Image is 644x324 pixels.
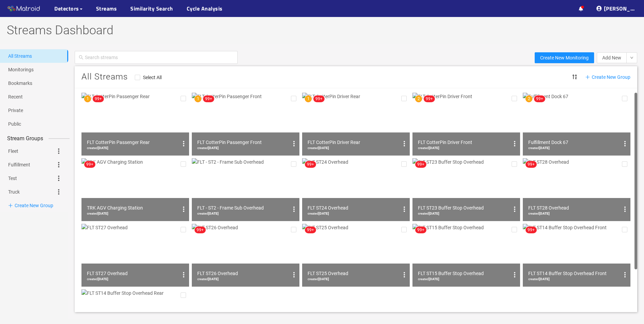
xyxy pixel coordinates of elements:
span: created [308,212,329,215]
a: Bookmarks [8,80,32,86]
span: created [528,146,550,150]
span: 99+ [417,228,424,232]
img: Fulfillment Dock 67 [523,93,630,156]
span: 99+ [315,96,323,101]
a: Private [8,108,23,113]
img: FLT ST28 Overhead [523,158,630,221]
span: Detectors [54,4,79,13]
span: created [528,277,550,281]
span: created [197,277,219,281]
img: FLT - ST2 - Frame Sub Overhead [192,158,299,221]
a: Fleet [8,144,18,158]
div: FLT CotterPin Driver Rear [308,138,399,146]
button: options [620,269,630,280]
button: options [178,269,189,280]
span: 99+ [307,228,314,232]
a: Truck [8,185,20,199]
div: TRK AGV Charging Station [87,204,178,212]
img: FLT ST15 Buffer Stop Overhead [412,224,520,287]
span: Stream Groups [2,134,49,143]
span: search [79,55,84,60]
button: options [509,204,520,215]
span: 99+ [426,96,433,101]
span: 99+ [536,96,543,101]
button: Add New [597,52,627,63]
button: options [289,138,299,149]
span: 99+ [417,162,424,167]
img: FLT CotterPin Passenger Rear [81,93,189,156]
a: Streams [96,4,117,13]
a: Fulfillment [8,158,30,172]
button: options [399,269,410,280]
span: created [528,212,550,215]
button: options [620,138,630,149]
div: FLT ST23 Buffer Stop Overhead [418,204,509,212]
span: 99+ [86,162,93,167]
a: All Streams [8,53,32,59]
img: TRK AGV Charging Station [81,158,189,221]
span: created [418,146,439,150]
button: options [289,269,299,280]
b: [DATE] [539,212,550,215]
b: [DATE] [208,212,219,215]
b: [DATE] [429,277,439,281]
button: options [289,204,299,215]
span: All Streams [81,72,128,82]
b: [DATE] [98,277,108,281]
div: Fulfillment Dock 67 [528,138,620,146]
img: FLT ST14 Buffer Stop Overhead Front [523,224,630,287]
div: FLT CotterPin Driver Front [418,138,509,146]
b: [DATE] [539,146,550,150]
a: Monitorings [8,67,34,72]
span: Create New Group [585,73,630,81]
button: options [509,269,520,280]
button: options [509,138,520,149]
span: created [197,212,219,215]
b: [DATE] [318,212,329,215]
button: options [399,204,410,215]
span: 99+ [205,96,212,101]
img: FLT CotterPin Driver Front [412,93,520,156]
span: created [308,146,329,150]
b: [DATE] [98,146,108,150]
b: [DATE] [318,146,329,150]
button: Create New Monitoring [535,52,594,63]
a: Similarity Search [130,4,173,13]
a: Test [8,172,17,185]
input: Search streams [85,53,234,62]
span: 99+ [528,228,535,232]
span: created [197,146,219,150]
button: options [178,138,189,149]
span: created [418,277,439,281]
b: [DATE] [208,146,219,150]
span: created [87,277,108,281]
img: FLT ST23 Buffer Stop Overhead [412,158,520,221]
b: [DATE] [429,212,439,215]
b: [DATE] [208,277,219,281]
img: FLT ST25 Overhead [302,224,410,287]
span: 99+ [197,228,204,232]
b: [DATE] [98,212,108,215]
span: created [87,146,108,150]
img: FLT CotterPin Passenger Front [192,93,299,156]
span: Create New Monitoring [540,54,589,61]
button: options [620,204,630,215]
img: FLT ST24 Overhead [302,158,410,221]
img: FLT CotterPin Driver Rear [302,93,410,156]
span: Add New [602,54,621,61]
img: FLT ST26 Overhead [192,224,299,287]
a: Cycle Analysis [187,4,223,13]
span: 99+ [528,162,535,167]
div: FLT ST15 Buffer Stop Overhead [418,269,509,277]
span: Select All [140,75,164,80]
span: created [87,212,108,215]
img: Matroid logo [7,4,41,14]
span: plus [8,203,13,208]
b: [DATE] [429,146,439,150]
div: FLT ST28 Overhead [528,204,620,212]
div: FLT CotterPin Passenger Front [197,138,289,146]
div: FLT ST26 Overhead [197,269,289,277]
div: FLT CotterPin Passenger Rear [87,138,178,146]
span: created [418,212,439,215]
div: FLT ST24 Overhead [308,204,399,212]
